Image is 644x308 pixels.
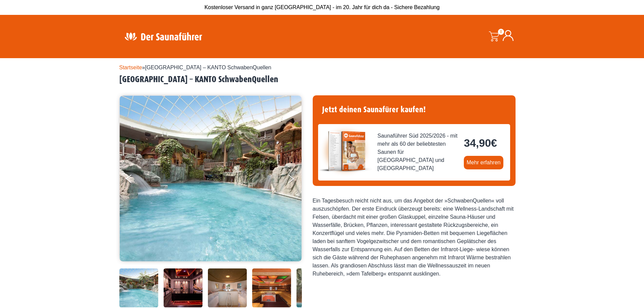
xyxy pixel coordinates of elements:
a: Startseite [119,65,142,70]
h4: Jetzt deinen Saunafürer kaufen! [318,101,510,119]
a: Mehr erfahren [464,156,503,169]
img: der-saunafuehrer-2025-sued.jpg [318,124,372,178]
bdi: 34,90 [464,137,497,149]
div: Ein Tagesbesuch reicht nicht aus, um das Angebot der »SchwabenQuellen« voll auszuschöpfen. Der er... [313,197,516,278]
h2: [GEOGRAPHIC_DATA] – KANTO SchwabenQuellen [119,74,525,85]
button: Next [287,172,304,189]
button: Previous [126,172,143,189]
span: 0 [498,29,504,35]
span: » [119,65,271,70]
span: € [491,137,497,149]
span: Kostenloser Versand in ganz [GEOGRAPHIC_DATA] - im 20. Jahr für dich da - Sichere Bezahlung [205,4,440,10]
span: Saunaführer Süd 2025/2026 - mit mehr als 60 der beliebtesten Saunen für [GEOGRAPHIC_DATA] und [GE... [378,132,459,172]
span: [GEOGRAPHIC_DATA] – KANTO SchwabenQuellen [145,65,271,70]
